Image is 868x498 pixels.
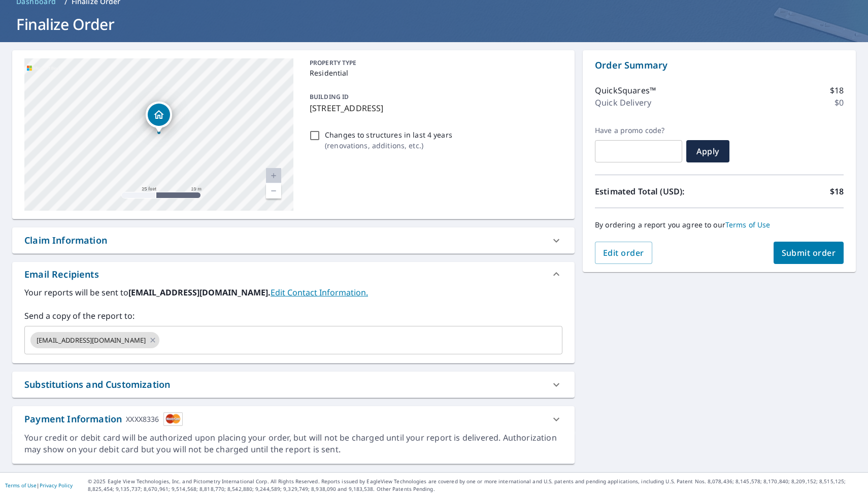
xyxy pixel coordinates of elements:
[595,185,719,197] p: Estimated Total (USD):
[595,96,651,109] p: Quick Delivery
[782,247,836,258] span: Submit order
[40,482,73,489] a: Privacy Policy
[325,129,452,140] p: Changes to structures in last 4 years
[5,482,37,489] a: Terms of Use
[126,412,159,426] div: XXXX8336
[603,247,644,258] span: Edit order
[310,92,349,101] p: BUILDING ID
[12,14,856,35] h1: Finalize Order
[24,432,562,455] div: Your credit or debit card will be authorized upon placing your order, but will not be charged unt...
[266,183,281,198] a: Current Level 20, Zoom Out
[595,84,656,96] p: QuickSquares™
[310,68,558,78] p: Residential
[12,372,575,397] div: Substitutions and Customization
[12,262,575,286] div: Email Recipients
[24,310,562,322] label: Send a copy of the report to:
[595,126,682,135] label: Have a promo code?
[266,168,281,183] a: Current Level 20, Zoom In Disabled
[310,58,558,68] p: PROPERTY TYPE
[725,220,771,229] a: Terms of Use
[88,478,863,493] p: © 2025 Eagle View Technologies, Inc. and Pictometry International Corp. All Rights Reserved. Repo...
[24,268,99,281] div: Email Recipients
[12,227,575,253] div: Claim Information
[5,482,73,488] p: |
[128,287,271,298] b: [EMAIL_ADDRESS][DOMAIN_NAME].
[24,234,107,247] div: Claim Information
[146,102,172,133] div: Dropped pin, building 1, Residential property, 3451 Terrace Ave Indianapolis, IN 46203
[686,140,729,162] button: Apply
[834,96,844,109] p: $0
[163,412,183,426] img: cardImage
[24,286,562,298] label: Your reports will be sent to
[325,140,452,151] p: ( renovations, additions, etc. )
[24,412,183,426] div: Payment Information
[694,146,721,157] span: Apply
[12,406,575,432] div: Payment InformationXXXX8336cardImage
[830,84,844,96] p: $18
[595,220,844,229] p: By ordering a report you agree to our
[595,58,844,72] p: Order Summary
[774,242,844,264] button: Submit order
[595,242,652,264] button: Edit order
[24,378,170,391] div: Substitutions and Customization
[30,332,159,348] div: [EMAIL_ADDRESS][DOMAIN_NAME]
[30,336,152,345] span: [EMAIL_ADDRESS][DOMAIN_NAME]
[271,287,368,298] a: EditContactInfo
[830,185,844,197] p: $18
[310,102,558,114] p: [STREET_ADDRESS]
